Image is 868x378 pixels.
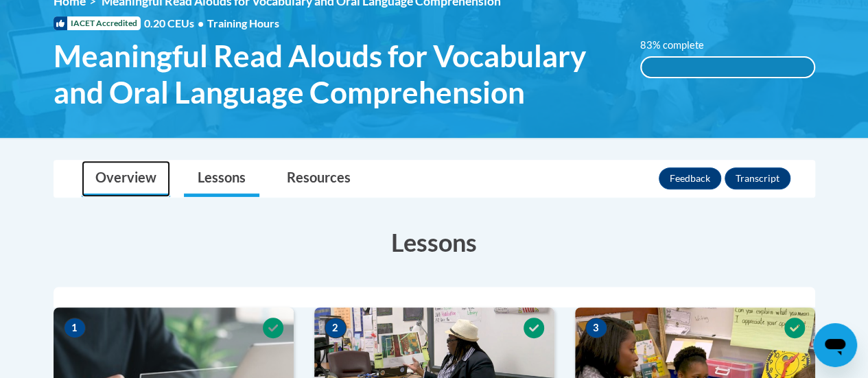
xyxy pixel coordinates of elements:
span: 2 [325,318,347,338]
span: 0.20 CEUs [144,16,207,31]
span: 3 [585,318,607,338]
label: 83% complete [640,38,719,53]
a: Overview [82,161,170,197]
h3: Lessons [54,225,815,259]
span: • [198,16,204,29]
button: Feedback [659,167,721,189]
a: Lessons [184,161,259,197]
iframe: Button to launch messaging window [813,323,857,367]
span: IACET Accredited [54,16,141,30]
span: 1 [64,318,86,338]
a: Resources [273,161,364,197]
div: 100% [642,58,814,77]
button: Transcript [725,167,790,189]
span: Meaningful Read Alouds for Vocabulary and Oral Language Comprehension [54,38,620,110]
span: Training Hours [207,16,279,29]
